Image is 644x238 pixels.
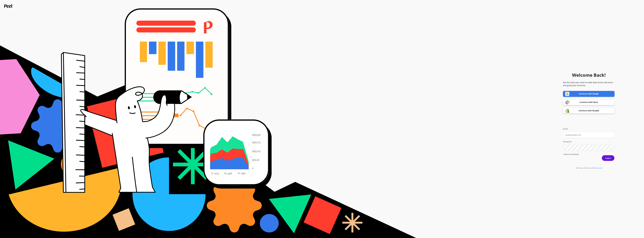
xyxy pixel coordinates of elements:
[563,128,615,130] label: Email:
[563,81,615,87] p: Get the tools you need to make data-driven decisions and grow your business.
[563,108,615,114] a: Continue with Shopify
[563,132,615,138] input: you@example.com
[565,92,569,96] img: Google logo
[594,167,602,169] span: Sign up here
[565,100,569,105] img: Slack logo
[602,155,615,161] button: Log in
[572,72,606,78] h1: Welcome Back!
[4,4,13,8] img: Peel
[563,91,615,97] a: Continue with Google
[563,99,615,105] a: Continue with Slack
[563,140,615,143] label: Password:
[565,109,569,113] img: Shopify logo
[563,120,615,122] div: or
[576,167,602,169] a: Don't have a Peel account?Sign up here
[564,153,615,155] a: Forgot yout password?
